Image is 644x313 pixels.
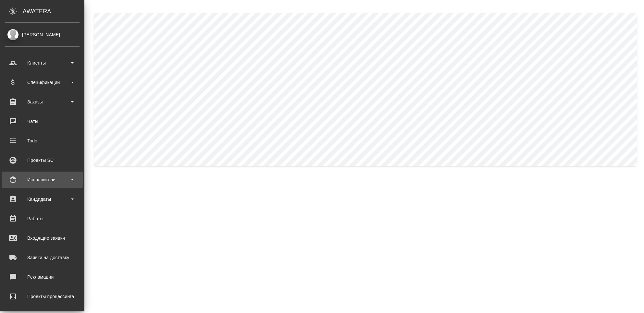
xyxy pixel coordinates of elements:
a: Проекты SC [2,152,83,168]
div: Проекты процессинга [5,292,80,301]
div: Заявки на доставку [5,253,80,262]
div: Спецификации [5,78,80,87]
div: Работы [5,214,80,223]
div: Кандидаты [5,194,80,204]
div: Входящие заявки [5,233,80,243]
a: Заявки на доставку [2,249,83,266]
div: Рекламации [5,272,80,282]
div: Чаты [5,116,80,126]
div: [PERSON_NAME] [5,31,80,38]
a: Работы [2,211,83,227]
div: Todo [5,136,80,146]
a: Входящие заявки [2,230,83,246]
div: AWATERA [23,5,84,18]
a: Todo [2,133,83,149]
a: Рекламации [2,269,83,285]
div: Проекты SC [5,155,80,165]
a: Проекты процессинга [2,288,83,305]
a: Чаты [2,113,83,129]
div: Исполнители [5,175,80,185]
div: Заказы [5,97,80,107]
div: Клиенты [5,58,80,68]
